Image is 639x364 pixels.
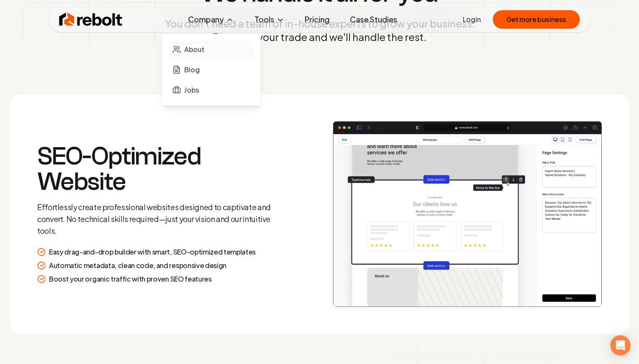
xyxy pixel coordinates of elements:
[169,61,254,78] a: Blog
[49,247,256,257] p: Easy drag-and-drop builder with smart, SEO-optimized templates
[493,10,580,29] button: Get more business
[169,82,254,99] a: Jobs
[610,335,631,356] div: Open Intercom Messenger
[248,11,291,28] button: Tools
[463,14,481,25] a: Login
[184,65,200,75] span: Blog
[59,11,123,28] img: Rebolt Logo
[37,144,281,194] h3: SEO-Optimized Website
[333,121,602,307] img: How it works
[343,11,404,28] a: Case Studies
[181,11,241,28] button: Company
[49,260,227,271] p: Automatic metadata, clean code, and responsive design
[184,85,199,95] span: Jobs
[49,274,212,284] p: Boost your organic traffic with proven SEO features
[169,41,254,58] a: About
[37,201,281,237] p: Effortlessly create professional websites designed to captivate and convert. No technical skills ...
[298,11,336,28] a: Pricing
[184,44,205,55] span: About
